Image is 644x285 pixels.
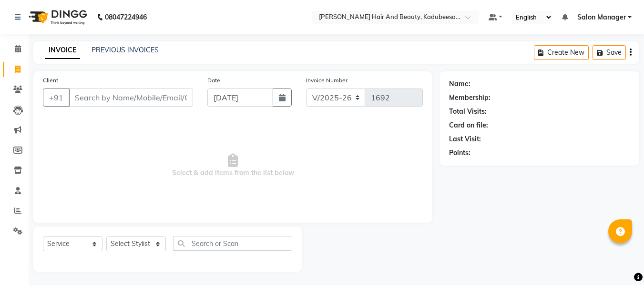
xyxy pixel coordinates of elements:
label: Invoice Number [306,76,348,85]
input: Search by Name/Mobile/Email/Code [69,88,193,107]
div: Points: [449,148,470,158]
button: Create New [534,45,589,60]
span: Select & add items from the list below [43,118,423,213]
span: Salon Manager [577,12,626,22]
div: Card on file: [449,120,488,130]
label: Client [43,76,58,85]
b: 08047224946 [105,4,147,30]
a: PREVIOUS INVOICES [92,46,159,54]
div: Total Visits: [449,107,487,117]
img: logo [24,4,90,30]
input: Search or Scan [173,236,292,251]
div: Membership: [449,93,491,103]
a: INVOICE [45,42,80,59]
div: Last Visit: [449,134,481,144]
button: +91 [43,88,70,107]
label: Date [207,76,220,85]
button: Save [593,45,626,60]
iframe: chat widget [604,247,634,275]
div: Name: [449,79,470,89]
